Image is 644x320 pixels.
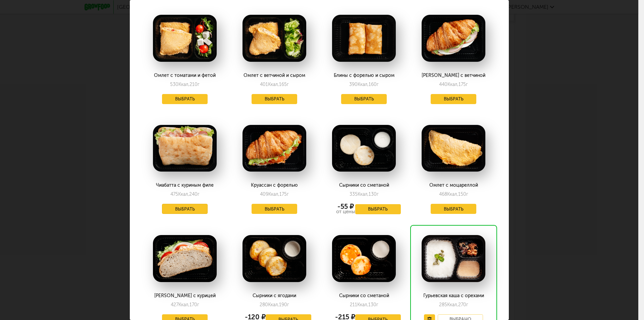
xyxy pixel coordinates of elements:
button: Выбрать [162,94,208,104]
div: -215 ₽ [335,314,355,320]
div: Гурьевская каша с орехами [417,293,490,299]
div: 390 160 [349,82,379,87]
div: 285 270 [439,302,468,308]
div: Сырники с ягодами [237,293,311,299]
div: 440 175 [439,82,468,87]
div: [PERSON_NAME] с курицей [148,293,221,299]
img: big_YlZAoIP0WmeQoQ1x.png [422,125,485,172]
div: Блины с форелью и сыром [327,73,400,78]
span: г [377,82,379,87]
div: Омлет с моцареллой [417,183,490,188]
span: Ккал, [178,191,189,197]
span: Ккал, [268,302,279,308]
button: Выбрать [252,204,297,214]
div: Омлет с томатами и фетой [148,73,221,78]
span: г [466,191,468,197]
button: Выбрать [252,94,297,104]
img: big_7VSEFsRWfslHYEWp.png [243,125,306,172]
div: Омлет с ветчиной и сыром [237,73,311,78]
img: big_WoWJ9MgczfFuAltk.png [422,15,485,62]
button: Выбрать [162,204,208,214]
img: big_fFqb95ucnSQWj5F6.png [153,15,217,62]
span: Ккал, [447,302,458,308]
button: Выбрать [341,94,387,104]
span: г [198,82,200,87]
span: г [376,302,378,308]
span: Ккал, [178,302,190,308]
img: big_PoAA7EQpB4vhhOaN.png [332,125,396,172]
div: 211 130 [350,302,378,308]
img: big_tjK7y1X4dDpU5p2h.png [243,15,306,62]
span: Ккал, [357,302,368,308]
div: 280 190 [260,302,289,308]
div: Сырники со сметаной [327,183,400,188]
span: г [287,82,289,87]
span: Ккал, [358,82,369,87]
span: г [377,191,379,197]
span: г [197,302,199,308]
span: г [287,302,289,308]
img: big_Oj7558GKmMMoQVCH.png [243,235,306,282]
div: Сырники со сметаной [327,293,400,299]
span: Ккал, [268,82,279,87]
span: г [287,191,289,197]
span: Ккал, [178,82,190,87]
div: Чиабатта с куриным филе [148,183,221,188]
span: г [466,302,468,308]
div: 335 130 [350,191,379,197]
div: -55 ₽ [336,204,355,209]
span: г [466,82,468,87]
img: big_4ElMtXLQ7AAiknNt.png [153,235,217,282]
img: big_8CrUXvGrGHgQr12N.png [332,235,396,282]
span: Ккал, [447,191,458,197]
div: Круассан с форелью [237,183,311,188]
span: г [198,191,200,197]
div: от цены [336,209,355,214]
button: Выбрать [431,204,476,214]
div: [PERSON_NAME] с ветчиной [417,73,490,78]
img: big_3Mnejz8ECeUGUWJS.png [332,15,396,62]
div: -120 ₽ [245,314,266,320]
div: 475 240 [170,191,200,197]
div: 401 165 [260,82,289,87]
button: Выбрать [355,204,401,214]
span: Ккал, [268,191,279,197]
img: big_grKKndI1LxNIXiE5.png [422,235,485,282]
div: 409 175 [260,191,289,197]
div: 427 170 [171,302,199,308]
span: Ккал, [358,191,369,197]
div: 468 150 [439,191,468,197]
img: big_K25WGlsAEynfCSuV.png [153,125,217,172]
button: Выбрать [431,94,476,104]
div: 530 210 [170,82,200,87]
span: Ккал, [447,82,459,87]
